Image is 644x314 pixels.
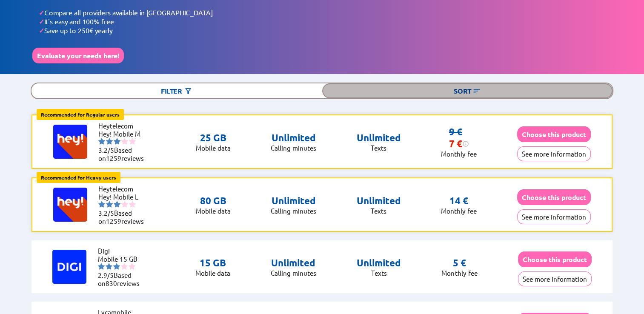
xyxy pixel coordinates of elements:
li: Digi [98,247,149,255]
button: See more information [518,271,592,286]
div: Sort [322,83,613,98]
span: 3.2/5 [98,209,114,217]
p: Texts [357,207,401,215]
img: starnr2 [106,201,113,208]
a: See more information [517,150,591,158]
img: starnr1 [98,201,105,208]
a: See more information [517,213,591,221]
li: Based on reviews [98,271,149,287]
li: Based on reviews [98,209,149,225]
p: 5 € [453,257,466,269]
button: Choose this product [518,251,592,267]
img: starnr3 [114,201,120,208]
img: starnr4 [121,201,128,208]
li: Compare all providers available in [GEOGRAPHIC_DATA] [39,8,612,17]
button: Choose this product [517,126,591,142]
img: starnr4 [121,138,128,145]
p: Monthly fee [441,207,477,215]
p: Monthly fee [441,150,477,158]
p: Calling minutes [271,144,316,152]
li: Hey! Mobile M [98,130,149,138]
div: 7 € [449,138,469,150]
p: Unlimited [271,132,316,144]
img: starnr5 [129,263,135,270]
p: 15 GB [195,257,230,269]
p: Unlimited [271,257,316,269]
button: Choose this product [517,189,591,205]
img: starnr3 [113,263,120,270]
a: Choose this product [517,130,591,138]
b: Recommended for Regular users [41,111,120,118]
p: Texts [357,269,401,277]
span: 1259 [106,154,121,162]
p: Calling minutes [271,269,316,277]
b: Recommended for Heavy users [41,174,116,181]
p: Texts [357,144,401,152]
li: Based on reviews [98,146,149,162]
span: ✓ [39,8,44,17]
img: starnr5 [129,138,136,145]
p: Mobile data [196,207,231,215]
img: starnr3 [114,138,120,145]
img: Button open the filtering menu [184,87,192,95]
span: ✓ [39,17,44,26]
s: 9 € [449,126,462,137]
p: 25 GB [196,132,231,144]
p: Calling minutes [271,207,316,215]
button: See more information [517,209,591,224]
li: Heytelecom [98,185,149,193]
a: Choose this product [518,255,592,263]
img: Button open the sorting menu [472,87,481,95]
p: Mobile data [196,144,231,152]
img: Logo of Heytelecom [53,125,87,159]
p: Unlimited [271,195,316,207]
p: 80 GB [196,195,231,207]
span: 1259 [106,217,121,225]
p: Unlimited [357,195,401,207]
img: starnr5 [129,201,136,208]
img: starnr4 [121,263,128,270]
li: Heytelecom [98,122,149,130]
a: See more information [518,275,592,283]
button: Evaluate your needs here! [32,48,124,63]
div: Filter [31,83,322,98]
p: Mobile data [195,269,230,277]
li: Mobile 15 GB [98,255,149,263]
span: 3.2/5 [98,146,114,154]
a: Choose this product [517,193,591,201]
p: Monthly fee [441,269,477,277]
img: starnr2 [106,138,113,145]
li: Save up to 250€ yearly [39,26,612,35]
span: 830 [106,279,117,287]
p: Unlimited [357,132,401,144]
span: ✓ [39,26,44,35]
li: Hey! Mobile L [98,193,149,201]
img: starnr1 [98,263,105,270]
button: See more information [517,146,591,161]
img: Logo of Heytelecom [53,188,87,222]
span: 2.9/5 [98,271,114,279]
p: Unlimited [357,257,401,269]
li: It's easy and 100% free [39,17,612,26]
img: Logo of Digi [52,250,86,284]
img: starnr2 [106,263,112,270]
img: information [462,140,469,147]
p: 14 € [449,195,468,207]
img: starnr1 [98,138,105,145]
